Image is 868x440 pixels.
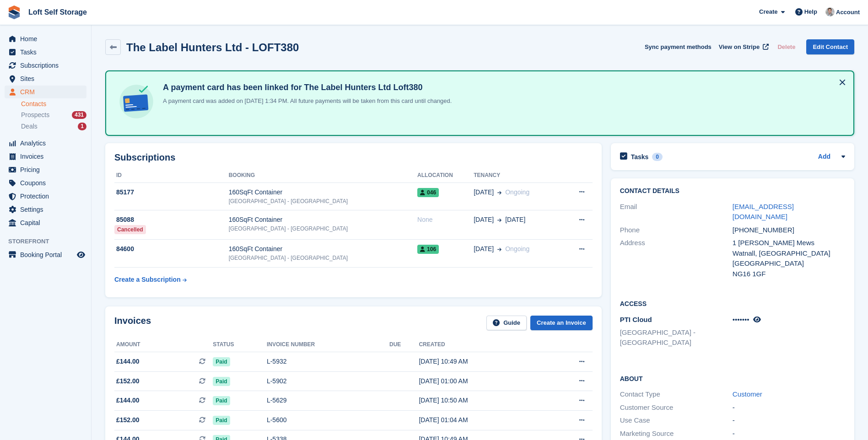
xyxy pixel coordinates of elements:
span: £144.00 [116,357,140,366]
a: menu [5,190,86,203]
h4: A payment card has been linked for The Label Hunters Ltd Loft380 [159,82,452,93]
a: menu [5,248,86,261]
img: Nik Williams [825,7,835,16]
span: Paid [213,357,230,366]
span: Create [759,7,777,16]
div: 85088 [114,215,229,225]
span: Paid [213,416,230,425]
span: 046 [417,188,439,197]
div: - [733,415,845,426]
h2: About [620,374,845,383]
div: Address [620,238,733,279]
span: View on Stripe [719,43,760,52]
div: 1 [PERSON_NAME] Mews [733,238,845,248]
h2: Contact Details [620,188,845,195]
h2: The Label Hunters Ltd - LOFT380 [126,41,299,54]
div: Marketing Source [620,429,733,439]
button: Delete [774,39,799,54]
a: menu [5,32,86,45]
div: 0 [652,153,663,161]
div: None [417,215,474,225]
div: L-5902 [267,376,389,386]
a: Customer [733,390,762,398]
li: [GEOGRAPHIC_DATA] - [GEOGRAPHIC_DATA] [620,327,733,348]
th: Allocation [417,168,474,183]
span: Sites [20,72,75,85]
div: 1 [78,123,86,130]
div: 160SqFt Container [229,244,417,254]
a: Preview store [75,249,86,260]
div: - [733,429,845,439]
th: Tenancy [474,168,562,183]
span: Protection [20,190,75,203]
a: menu [5,216,86,229]
h2: Subscriptions [114,152,593,163]
div: Cancelled [114,225,146,234]
div: [PHONE_NUMBER] [733,225,845,236]
div: 84600 [114,244,229,254]
span: Subscriptions [20,59,75,72]
a: Guide [486,316,527,331]
div: L-5600 [267,415,389,425]
a: menu [5,163,86,176]
a: menu [5,177,86,189]
div: [DATE] 01:04 AM [419,415,544,425]
span: Pricing [20,163,75,176]
div: L-5629 [267,396,389,405]
a: menu [5,150,86,163]
a: menu [5,46,86,59]
a: View on Stripe [715,39,771,54]
div: [GEOGRAPHIC_DATA] - [GEOGRAPHIC_DATA] [229,225,417,233]
a: Edit Contact [806,39,854,54]
span: Paid [213,396,230,405]
a: Loft Self Storage [25,5,91,20]
span: Analytics [20,137,75,150]
th: Status [213,338,267,352]
div: [DATE] 10:49 AM [419,357,544,366]
span: Home [20,32,75,45]
div: Email [620,202,733,222]
h2: Access [620,299,845,308]
span: Storefront [8,237,91,246]
span: [DATE] [474,215,494,225]
h2: Tasks [631,153,649,161]
div: Use Case [620,415,733,426]
div: [GEOGRAPHIC_DATA] - [GEOGRAPHIC_DATA] [229,254,417,262]
div: [DATE] 01:00 AM [419,376,544,386]
span: £144.00 [116,396,140,405]
button: Sync payment methods [645,39,712,54]
span: Settings [20,203,75,216]
span: Prospects [21,111,49,119]
th: Booking [229,168,417,183]
span: Ongoing [505,188,529,196]
span: CRM [20,86,75,98]
span: Help [804,7,817,16]
a: Add [818,152,830,162]
a: menu [5,137,86,150]
a: Create a Subscription [114,271,187,288]
span: Coupons [20,177,75,189]
div: Create a Subscription [114,275,181,284]
span: Capital [20,216,75,229]
div: Phone [620,225,733,236]
div: NG16 1GF [733,269,845,279]
th: ID [114,168,229,183]
span: £152.00 [116,415,140,425]
span: 106 [417,245,439,254]
img: card-linked-ebf98d0992dc2aeb22e95c0e3c79077019eb2392cfd83c6a337811c24bc77127.svg [117,82,156,121]
span: [DATE] [474,244,494,254]
th: Amount [114,338,213,352]
div: - [733,402,845,413]
span: Ongoing [505,245,529,252]
span: [DATE] [474,188,494,197]
div: 431 [72,111,86,119]
th: Invoice number [267,338,389,352]
div: [GEOGRAPHIC_DATA] [733,258,845,269]
p: A payment card was added on [DATE] 1:34 PM. All future payments will be taken from this card unti... [159,97,452,106]
span: Booking Portal [20,248,75,261]
a: menu [5,59,86,72]
a: Contacts [21,100,86,108]
div: Contact Type [620,389,733,400]
div: [DATE] 10:50 AM [419,396,544,405]
a: [EMAIL_ADDRESS][DOMAIN_NAME] [733,203,794,221]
